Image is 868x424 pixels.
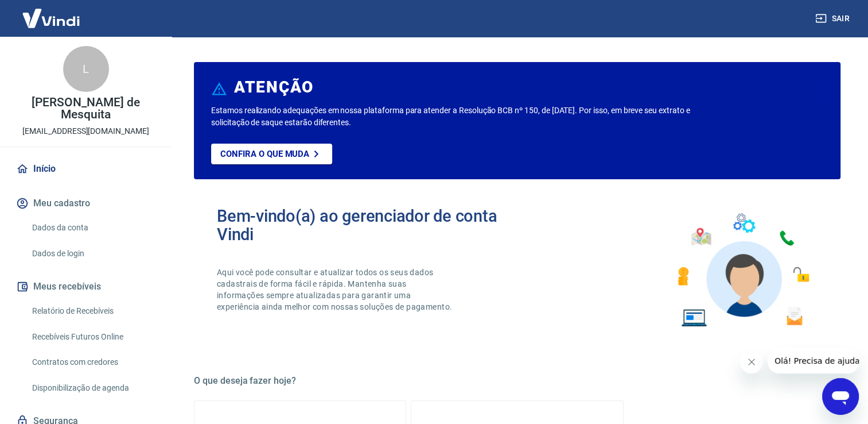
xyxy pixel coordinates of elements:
[14,156,158,182] a: Início
[28,325,158,349] a: Recebíveis Futuros Online
[822,378,859,415] iframe: Botão para abrir a janela de mensagens
[217,207,517,244] h2: Bem-vindo(a) ao gerenciador de conta Vindi
[28,299,158,323] a: Relatório de Recebíveis
[28,350,158,374] a: Contratos com credores
[28,376,158,400] a: Disponibilização de agenda
[194,375,840,387] h5: O que deseja fazer hoje?
[9,97,162,121] p: [PERSON_NAME] de Mesquita
[22,125,149,137] p: [EMAIL_ADDRESS][DOMAIN_NAME]
[63,46,109,92] div: L
[813,8,854,29] button: Sair
[14,191,158,216] button: Meu cadastro
[768,348,859,373] iframe: Mensagem da empresa
[28,242,158,265] a: Dados de login
[217,267,454,313] p: Aqui você pode consultar e atualizar todos os seus dados cadastrais de forma fácil e rápida. Mant...
[740,350,763,373] iframe: Fechar mensagem
[211,105,701,129] p: Estamos realizando adequações em nossa plataforma para atender a Resolução BCB nº 150, de [DATE]....
[7,8,96,17] span: Olá! Precisa de ajuda?
[220,149,309,159] p: Confira o que muda
[14,1,88,36] img: Vindi
[667,207,818,334] img: Imagem de um avatar masculino com diversos icones exemplificando as funcionalidades do gerenciado...
[14,274,158,299] button: Meus recebíveis
[234,82,314,93] h6: ATENÇÃO
[28,216,158,240] a: Dados da conta
[211,144,332,164] a: Confira o que muda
